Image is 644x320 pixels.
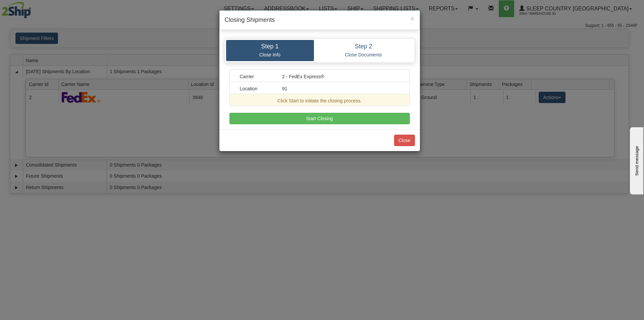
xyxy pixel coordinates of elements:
h4: Step 2 [319,43,408,50]
button: Close [410,15,414,22]
a: Step 1 Close Info [226,40,314,61]
div: 91 [277,85,405,92]
h4: Step 1 [231,43,309,50]
div: Location [235,85,277,92]
span: × [410,15,414,22]
div: Send message [5,6,62,11]
iframe: chat widget [629,126,643,194]
div: Carrier [235,73,277,80]
div: 2 - FedEx Express® [277,73,405,80]
button: Close [394,135,415,146]
h4: Closing Shipments [225,16,415,25]
p: Close Info [231,52,309,58]
p: Close Documents [319,52,408,58]
a: Step 2 Close Documents [314,40,413,61]
div: Click Start to initiate the closing process. [235,97,405,104]
button: Start Closing [229,113,410,124]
